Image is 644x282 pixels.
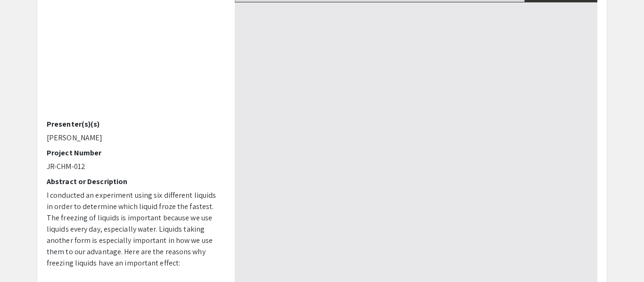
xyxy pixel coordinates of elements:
[47,120,221,129] h2: Presenter(s)(s)
[47,161,221,172] p: JR-CHM-012
[47,190,221,269] p: I conducted an experiment using six different liquids in order to determine which liquid froze th...
[47,132,221,144] p: [PERSON_NAME]
[47,177,221,186] h2: Abstract or Description
[47,148,221,157] h2: Project Number
[604,240,637,275] iframe: Chat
